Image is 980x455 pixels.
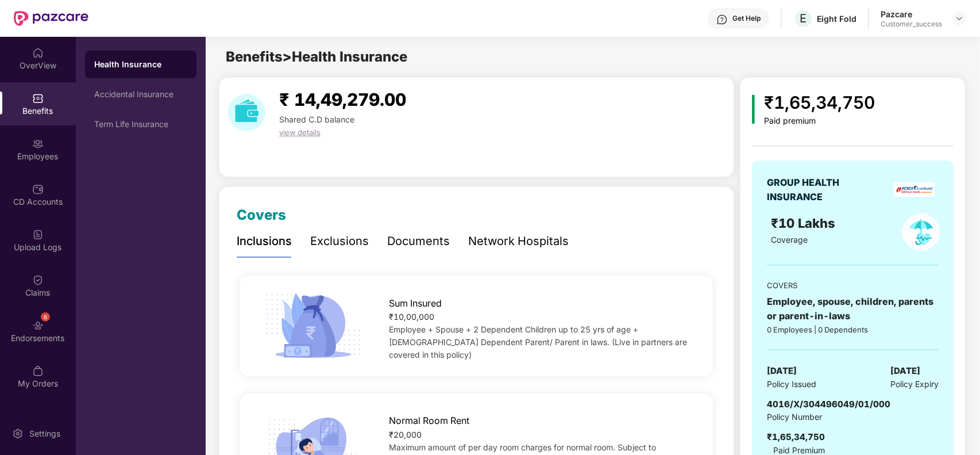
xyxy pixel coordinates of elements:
[800,12,807,25] span: E
[94,90,187,99] div: Accidental Insurance
[389,296,442,311] span: Sum Insured
[752,95,755,124] img: icon
[228,94,265,131] img: download
[387,232,450,250] div: Documents
[279,89,406,110] span: ₹ 14,49,279.00
[767,324,939,335] div: 0 Employees | 0 Dependents
[771,235,808,244] span: Coverage
[881,20,942,29] div: Customer_success
[226,48,407,65] span: Benefits > Health Insurance
[14,11,88,26] img: New Pazcare Logo
[32,47,44,59] img: svg+xml;base64,PHN2ZyBpZD0iSG9tZSIgeG1sbnM9Imh0dHA6Ly93d3cudzMub3JnLzIwMDAvc3ZnIiB3aWR0aD0iMjAiIG...
[955,14,964,23] img: svg+xml;base64,PHN2ZyBpZD0iRHJvcGRvd24tMzJ4MzIiIHhtbG5zPSJodHRwOi8vd3d3LnczLm9yZy8yMDAwL3N2ZyIgd2...
[237,207,286,223] span: Covers
[94,120,187,129] div: Term Life Insurance
[389,429,692,441] div: ₹20,000
[261,290,365,362] img: icon
[767,412,822,422] span: Policy Number
[902,213,940,251] img: policyIcon
[279,114,354,124] span: Shared C.D balance
[890,364,920,378] span: [DATE]
[26,428,64,439] div: Settings
[32,274,44,286] img: svg+xml;base64,PHN2ZyBpZD0iQ2xhaW0iIHhtbG5zPSJodHRwOi8vd3d3LnczLm9yZy8yMDAwL3N2ZyIgd2lkdGg9IjIwIi...
[771,216,839,231] span: ₹10 Lakhs
[32,320,44,331] img: svg+xml;base64,PHN2ZyBpZD0iRW5kb3JzZW1lbnRzIiB4bWxucz0iaHR0cDovL3d3dy53My5vcmcvMjAwMC9zdmciIHdpZH...
[389,324,687,360] span: Employee + Spouse + 2 Dependent Children up to 25 yrs of age + [DEMOGRAPHIC_DATA] Dependent Paren...
[767,280,939,291] div: COVERS
[817,13,856,24] div: Eight Fold
[767,364,797,378] span: [DATE]
[890,378,939,391] span: Policy Expiry
[767,399,890,410] span: 4016/X/304496049/01/000
[389,311,692,323] div: ₹10,00,000
[32,93,44,104] img: svg+xml;base64,PHN2ZyBpZD0iQmVuZWZpdHMiIHhtbG5zPSJodHRwOi8vd3d3LnczLm9yZy8yMDAwL3N2ZyIgd2lkdGg9Ij...
[310,232,369,250] div: Exclusions
[767,378,816,391] span: Policy Issued
[237,232,292,250] div: Inclusions
[881,9,942,20] div: Pazcare
[279,128,321,137] span: view details
[94,59,187,70] div: Health Insurance
[716,14,728,25] img: svg+xml;base64,PHN2ZyBpZD0iSGVscC0zMngzMiIgeG1sbnM9Imh0dHA6Ly93d3cudzMub3JnLzIwMDAvc3ZnIiB3aWR0aD...
[12,428,24,439] img: svg+xml;base64,PHN2ZyBpZD0iU2V0dGluZy0yMHgyMCIgeG1sbnM9Imh0dHA6Ly93d3cudzMub3JnLzIwMDAvc3ZnIiB3aW...
[32,229,44,240] img: svg+xml;base64,PHN2ZyBpZD0iVXBsb2FkX0xvZ3MiIGRhdGEtbmFtZT0iVXBsb2FkIExvZ3MiIHhtbG5zPSJodHRwOi8vd3...
[732,14,761,23] div: Get Help
[389,414,469,428] span: Normal Room Rent
[32,183,44,195] img: svg+xml;base64,PHN2ZyBpZD0iQ0RfQWNjb3VudHMiIGRhdGEtbmFtZT0iQ0QgQWNjb3VudHMiIHhtbG5zPSJodHRwOi8vd3...
[32,138,44,150] img: svg+xml;base64,PHN2ZyBpZD0iRW1wbG95ZWVzIiB4bWxucz0iaHR0cDovL3d3dy53My5vcmcvMjAwMC9zdmciIHdpZHRoPS...
[767,295,939,323] div: Employee, spouse, children, parents or parent-in-laws
[41,312,50,322] div: 6
[32,365,44,377] img: svg+xml;base64,PHN2ZyBpZD0iTXlfT3JkZXJzIiBkYXRhLW5hbWU9Ik15IE9yZGVycyIgeG1sbnM9Imh0dHA6Ly93d3cudz...
[894,182,935,197] img: insurerLogo
[767,430,825,444] div: ₹1,65,34,750
[764,89,875,116] div: ₹1,65,34,750
[764,116,875,126] div: Paid premium
[767,175,867,204] div: GROUP HEALTH INSURANCE
[468,232,569,250] div: Network Hospitals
